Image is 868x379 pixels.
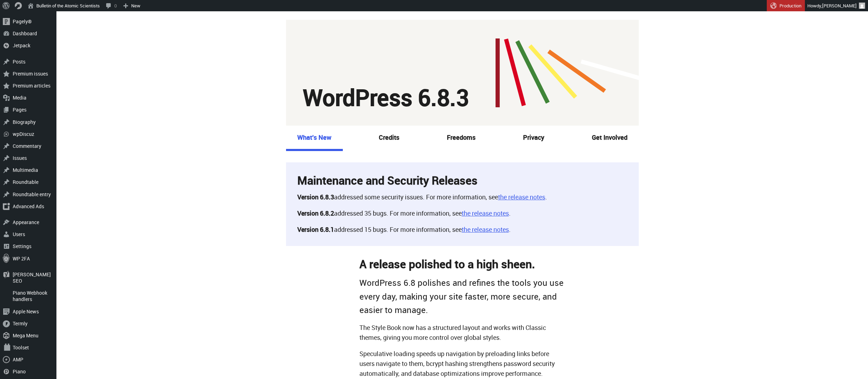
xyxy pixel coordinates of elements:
strong: Version 6.8.1 [297,225,334,234]
h2: A release polished to a high sheen. [359,257,565,270]
p: addressed 35 bugs. For more information, see . [297,209,627,218]
a: Privacy [512,126,556,150]
p: WordPress 6.8 polishes and refines the tools you use every day, making your site faster, more sec... [359,276,565,317]
strong: Version 6.8.3 [297,193,334,201]
h1: WordPress 6.8.3 [303,86,469,109]
a: What’s New [286,126,343,151]
a: the release notes [462,225,509,234]
p: Speculative loading speeds up navigation by preloading links before users navigate to them, bcryp... [359,349,565,379]
p: addressed some security issues. For more information, see . [297,192,627,202]
h2: Maintenance and Security Releases [297,174,627,187]
p: The Style Book now has a structured layout and works with Classic themes, giving you more control... [359,323,565,343]
a: Credits [368,126,411,150]
p: addressed 15 bugs. For more information, see . [297,225,627,235]
a: Freedoms [436,126,487,150]
strong: Version 6.8.2 [297,209,334,217]
a: the release notes [462,209,509,217]
a: Get Involved [581,126,639,150]
span: [PERSON_NAME] [822,2,857,9]
a: the release notes [498,193,545,201]
nav: Secondary menu [286,126,639,151]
